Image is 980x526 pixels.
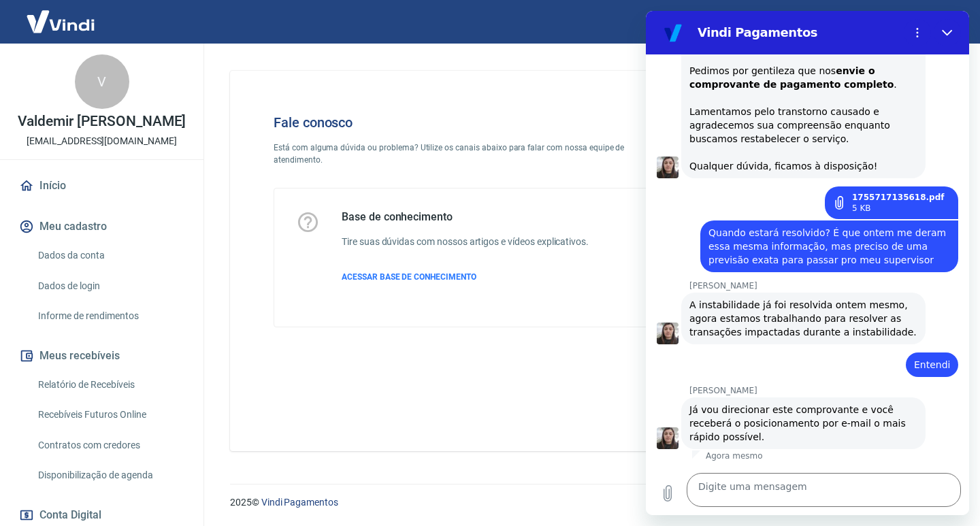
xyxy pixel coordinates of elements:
h4: Fale conosco [274,114,652,131]
h5: Base de conhecimento [342,210,589,224]
button: Sair [915,10,964,35]
button: Meus recebíveis [16,341,187,371]
a: Dados da conta [33,242,187,269]
a: ACESSAR BASE DE CONHECIMENTO [342,271,589,283]
a: Informe de rendimentos [33,302,187,330]
img: Vindi [16,1,105,42]
h6: Tire suas dúvidas com nossos artigos e vídeos explicativos. [342,235,589,249]
div: V [75,54,129,109]
a: Disponibilização de agenda [33,461,187,489]
p: 2025 © [230,495,947,510]
a: Recebíveis Futuros Online [33,401,187,429]
iframe: Janela de mensagens [646,11,969,515]
a: Contratos com credores [33,431,187,459]
span: ACESSAR BASE DE CONHECIMENTO [342,272,476,282]
a: Início [16,171,187,201]
p: [EMAIL_ADDRESS][DOMAIN_NAME] [27,134,177,148]
a: Vindi Pagamentos [261,497,338,508]
a: Dados de login [33,272,187,300]
p: Valdemir [PERSON_NAME] [18,114,186,129]
p: Está com alguma dúvida ou problema? Utilize os canais abaixo para falar com nossa equipe de atend... [274,142,652,166]
a: Relatório de Recebíveis [33,371,187,399]
button: Meu cadastro [16,212,187,242]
